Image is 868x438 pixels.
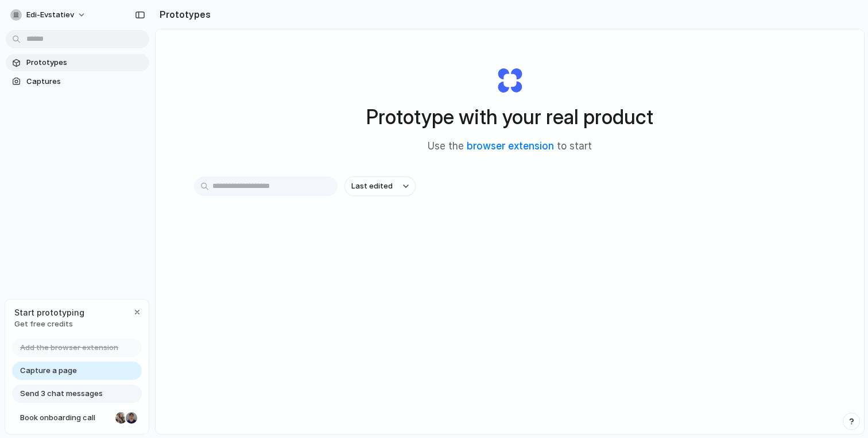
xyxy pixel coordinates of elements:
span: edi-evstatiev [26,9,74,21]
span: Book onboarding call [20,412,111,424]
button: edi-evstatiev [6,6,92,24]
div: Nicole Kubica [114,411,128,425]
a: Book onboarding call [12,409,142,427]
h2: Prototypes [155,7,211,21]
span: Use the to start [428,139,592,154]
span: Prototypes [26,57,145,68]
div: Christian Iacullo [125,411,138,425]
a: Prototypes [6,54,149,71]
span: Captures [26,76,145,87]
a: Captures [6,73,149,90]
span: Send 3 chat messages [20,388,103,399]
span: Get free credits [14,318,84,330]
span: Capture a page [20,365,77,376]
a: browser extension [467,140,554,152]
span: Last edited [351,180,393,192]
button: Last edited [344,176,416,196]
span: Start prototyping [14,306,84,318]
h1: Prototype with your real product [366,102,653,132]
span: Add the browser extension [20,342,118,354]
